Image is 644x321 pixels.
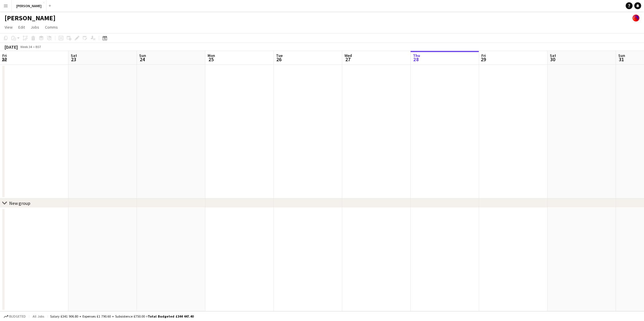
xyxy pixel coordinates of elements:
[45,25,58,30] span: Comms
[2,53,7,58] span: Fri
[480,56,486,63] span: 29
[19,45,33,49] span: Week 34
[2,23,15,31] a: View
[1,56,7,63] span: 22
[31,25,39,30] span: Jobs
[276,53,283,58] span: Tue
[71,53,77,58] span: Sat
[9,314,26,318] span: Budgeted
[344,56,352,63] span: 27
[28,23,42,31] a: Jobs
[18,25,25,30] span: Edit
[43,23,60,31] a: Comms
[207,56,215,63] span: 25
[148,314,194,318] span: Total Budgeted £344 447.40
[5,44,18,50] div: [DATE]
[413,53,420,58] span: Thu
[3,313,27,320] button: Budgeted
[617,56,625,63] span: 31
[36,45,41,49] div: BST
[50,314,194,318] div: Salary £341 906.80 + Expenses £1 790.60 + Subsistence £750.00 =
[16,23,27,31] a: Edit
[344,53,352,58] span: Wed
[208,53,215,58] span: Mon
[549,56,556,63] span: 30
[633,15,639,21] app-user-avatar: Tobin James
[139,53,146,58] span: Sun
[12,0,46,11] button: [PERSON_NAME]
[481,53,486,58] span: Fri
[550,53,556,58] span: Sat
[138,56,146,63] span: 24
[275,56,283,63] span: 26
[31,314,45,318] span: All jobs
[618,53,625,58] span: Sun
[412,56,420,63] span: 28
[5,14,56,22] h1: [PERSON_NAME]
[9,200,30,206] div: New group
[70,56,77,63] span: 23
[5,25,13,30] span: View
